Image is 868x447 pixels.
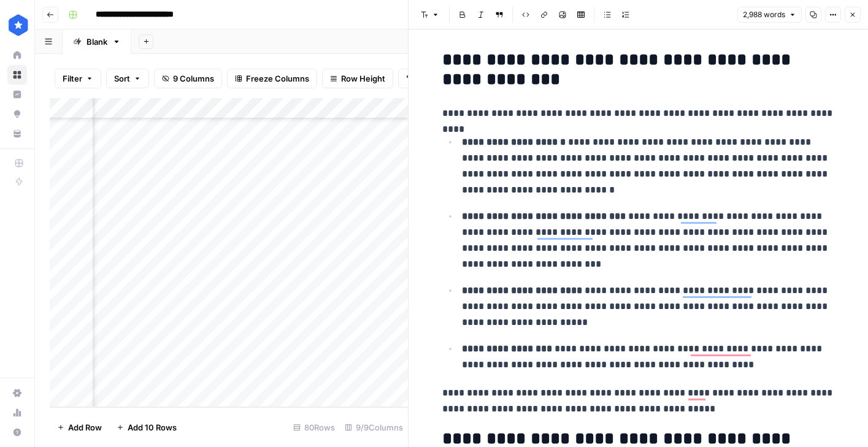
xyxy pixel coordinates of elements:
a: Usage [7,403,27,422]
div: Blank [86,36,107,48]
span: 9 Columns [173,72,214,85]
a: Home [7,45,27,65]
div: 80 Rows [288,418,340,437]
span: Add 10 Rows [128,421,177,434]
span: Row Height [341,72,385,85]
button: Filter [55,69,101,88]
button: Help + Support [7,422,27,442]
button: Freeze Columns [227,69,317,88]
button: 2,988 words [737,7,802,23]
button: Sort [106,69,149,88]
a: Your Data [7,124,27,143]
button: 9 Columns [154,69,222,88]
img: ConsumerAffairs Logo [7,14,29,36]
a: Insights [7,85,27,104]
span: Add Row [68,421,102,434]
a: Opportunities [7,104,27,124]
span: Filter [63,72,82,85]
span: 2,988 words [743,9,785,20]
span: Sort [114,72,130,85]
button: Row Height [322,69,393,88]
a: Blank [63,29,131,54]
button: Workspace: ConsumerAffairs [7,10,27,40]
button: Add 10 Rows [109,418,184,437]
a: Settings [7,383,27,403]
span: Freeze Columns [246,72,309,85]
div: 9/9 Columns [340,418,408,437]
a: Browse [7,65,27,85]
button: Add Row [50,418,109,437]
